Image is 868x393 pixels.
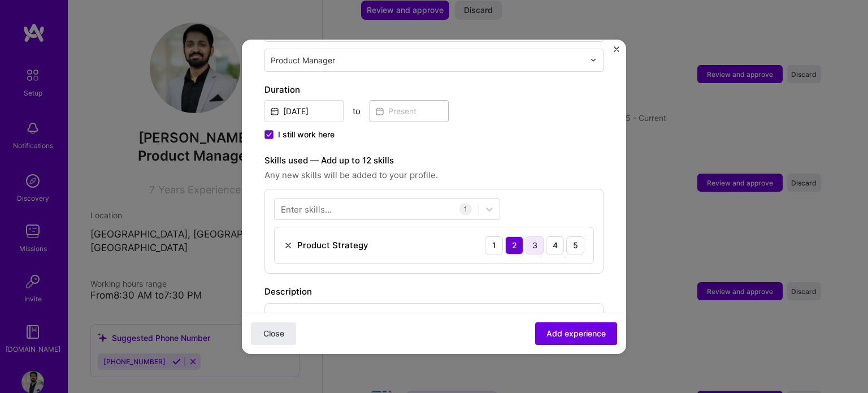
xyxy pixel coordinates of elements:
div: Enter skills... [281,203,332,215]
div: 3 [526,236,544,254]
img: drop icon [590,57,597,63]
button: Add experience [535,322,617,344]
img: Remove [284,241,293,250]
label: Skills used — Add up to 12 skills [264,154,604,167]
div: to [353,105,361,117]
span: Any new skills will be added to your profile. [264,169,604,182]
label: Description [264,286,312,297]
button: Close [614,46,619,58]
div: 4 [546,236,564,254]
div: 2 [505,236,523,254]
input: Present [370,100,449,122]
div: Product Strategy [297,239,368,251]
input: Date [264,100,344,122]
button: Close [251,322,296,344]
div: 1 [459,203,472,215]
label: Duration [264,83,604,97]
span: Close [263,327,284,339]
span: I still work here [278,129,335,140]
div: 5 [566,236,584,254]
span: Add experience [546,327,606,339]
div: 1 [485,236,503,254]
